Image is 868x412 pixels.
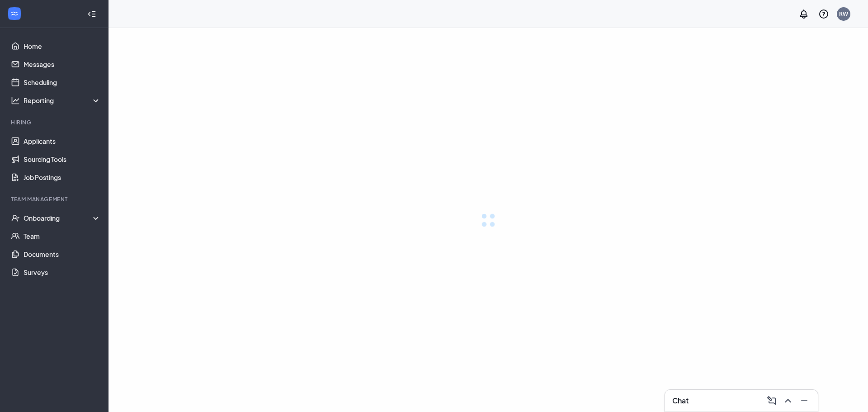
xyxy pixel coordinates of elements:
[798,9,809,19] svg: Notifications
[24,227,101,245] a: Team
[780,393,794,408] button: ChevronUp
[24,96,101,105] div: Reporting
[24,73,101,91] a: Scheduling
[672,396,689,406] h3: Chat
[764,393,778,408] button: ComposeMessage
[24,37,101,55] a: Home
[24,168,101,186] a: Job Postings
[87,9,96,19] svg: Collapse
[24,132,101,150] a: Applicants
[24,245,101,263] a: Documents
[11,195,99,203] div: Team Management
[24,150,101,168] a: Sourcing Tools
[10,9,19,18] svg: WorkstreamLogo
[11,96,20,105] svg: Analysis
[796,393,811,408] button: Minimize
[11,118,99,126] div: Hiring
[783,395,793,406] svg: ChevronUp
[24,55,101,73] a: Messages
[24,263,101,281] a: Surveys
[11,213,20,223] svg: UserCheck
[839,10,848,18] div: RW
[24,213,101,223] div: Onboarding
[766,395,777,406] svg: ComposeMessage
[818,9,829,19] svg: QuestionInfo
[799,395,810,406] svg: Minimize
